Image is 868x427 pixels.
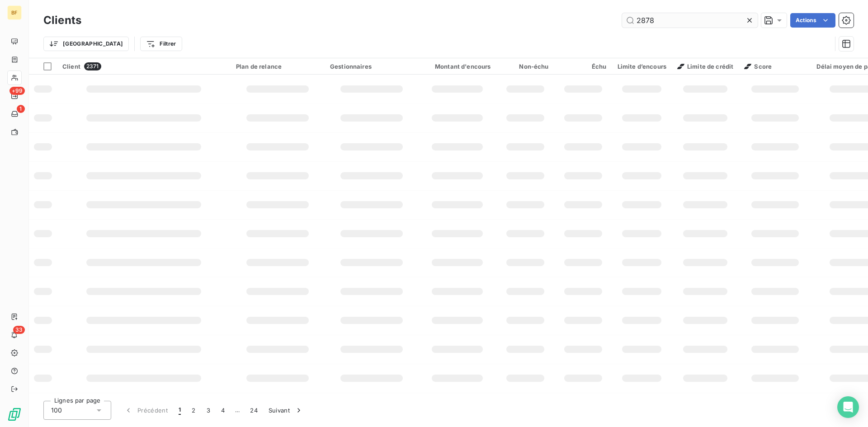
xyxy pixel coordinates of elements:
button: 3 [201,401,216,420]
button: Suivant [263,401,309,420]
div: Open Intercom Messenger [837,396,859,418]
button: Filtrer [140,37,182,51]
button: 1 [173,401,186,420]
button: [GEOGRAPHIC_DATA] [43,37,129,51]
span: Score [744,63,772,70]
span: 1 [17,105,25,113]
span: 33 [13,326,25,334]
h3: Clients [43,12,81,28]
span: 2371 [84,62,101,70]
div: Montant d'encours [424,63,491,70]
div: BF [7,5,22,20]
span: Client [62,63,80,70]
img: Logo LeanPay [7,407,22,422]
button: 24 [245,401,263,420]
span: … [230,403,245,418]
div: Non-échu [502,63,549,70]
button: 2 [186,401,201,420]
span: 100 [51,406,62,415]
span: 1 [179,406,181,415]
div: Plan de relance [236,63,319,70]
button: 4 [216,401,230,420]
button: Précédent [118,401,173,420]
button: Actions [790,13,835,28]
span: +99 [9,87,25,95]
span: Limite de crédit [677,63,733,70]
div: Limite d’encours [618,63,666,70]
div: Gestionnaires [330,63,413,70]
div: Échu [560,63,607,70]
input: Rechercher [622,13,758,28]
